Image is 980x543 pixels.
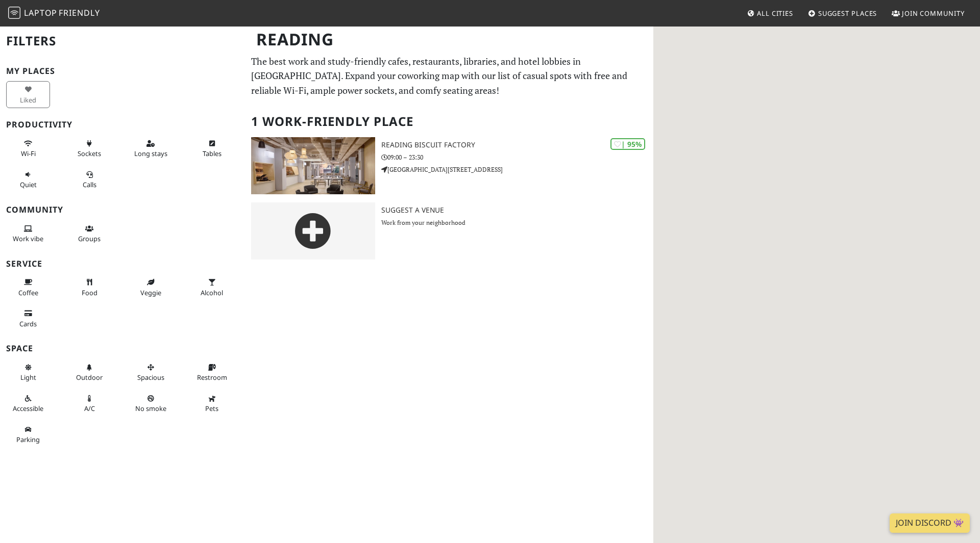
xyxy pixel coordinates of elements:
a: All Cities [743,4,797,22]
button: Pets [190,390,234,417]
button: Light [6,359,50,386]
img: Reading Biscuit Factory [251,137,375,194]
span: Laptop [24,7,57,18]
span: Credit cards [19,319,37,328]
a: Reading Biscuit Factory | 95% Reading Biscuit Factory 09:00 – 23:30 [GEOGRAPHIC_DATA][STREET_ADDR... [245,137,653,194]
span: Spacious [137,373,164,382]
span: Accessible [13,404,43,413]
h2: Filters [6,25,239,57]
span: Veggie [140,288,161,297]
h3: Service [6,259,239,269]
a: Suggest Places [804,4,881,22]
button: Parking [6,421,50,448]
span: Parking [16,435,40,444]
button: Spacious [129,359,173,386]
span: Air conditioned [84,404,95,413]
span: Outdoor area [76,373,103,382]
button: Veggie [129,274,173,301]
span: Group tables [78,234,101,243]
button: Outdoor [67,359,111,386]
button: Wi-Fi [6,135,50,162]
span: People working [13,234,43,243]
a: Join Discord 👾 [890,513,970,533]
h1: Reading [248,25,651,54]
span: Suggest Places [818,9,877,18]
h3: Productivity [6,120,239,130]
h3: Space [6,344,239,353]
span: Quiet [20,180,37,189]
button: Restroom [190,359,234,386]
p: [GEOGRAPHIC_DATA][STREET_ADDRESS] [381,165,653,174]
h3: Community [6,205,239,215]
span: Stable Wi-Fi [21,149,36,158]
button: Work vibe [6,220,50,247]
img: gray-place-d2bdb4477600e061c01bd816cc0f2ef0cfcb1ca9e3ad78868dd16fb2af073a21.png [251,202,375,260]
button: Tables [190,135,234,162]
h3: My Places [6,66,239,76]
button: No smoke [129,390,173,417]
button: Calls [67,166,111,193]
p: 09:00 – 23:30 [381,152,653,162]
h3: Suggest a Venue [381,206,653,215]
span: Pet friendly [205,404,218,413]
div: | 95% [610,138,645,150]
span: All Cities [757,9,793,18]
p: The best work and study-friendly cafes, restaurants, libraries, and hotel lobbies in [GEOGRAPHIC_... [251,54,647,98]
button: Cards [6,305,50,332]
span: Video/audio calls [83,180,96,189]
span: Join Community [902,9,965,18]
span: Friendly [59,7,100,18]
button: Food [67,274,111,301]
img: LaptopFriendly [8,7,20,19]
span: Coffee [18,288,38,297]
span: Power sockets [78,149,101,158]
h3: Reading Biscuit Factory [381,141,653,149]
button: Coffee [6,274,50,301]
button: Alcohol [190,274,234,301]
a: Suggest a Venue Work from your neighborhood [245,202,653,260]
button: A/C [67,390,111,417]
p: Work from your neighborhood [381,218,653,227]
button: Sockets [67,135,111,162]
button: Accessible [6,390,50,417]
span: Restroom [197,373,227,382]
a: LaptopFriendly LaptopFriendly [8,5,100,22]
span: Smoke free [135,404,166,413]
span: Food [82,288,97,297]
button: Long stays [129,135,173,162]
button: Groups [67,220,111,247]
span: Long stays [134,149,167,158]
button: Quiet [6,166,50,193]
h2: 1 Work-Friendly Place [251,106,647,137]
a: Join Community [888,4,969,22]
span: Alcohol [201,288,223,297]
span: Work-friendly tables [203,149,222,158]
span: Natural light [20,373,36,382]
